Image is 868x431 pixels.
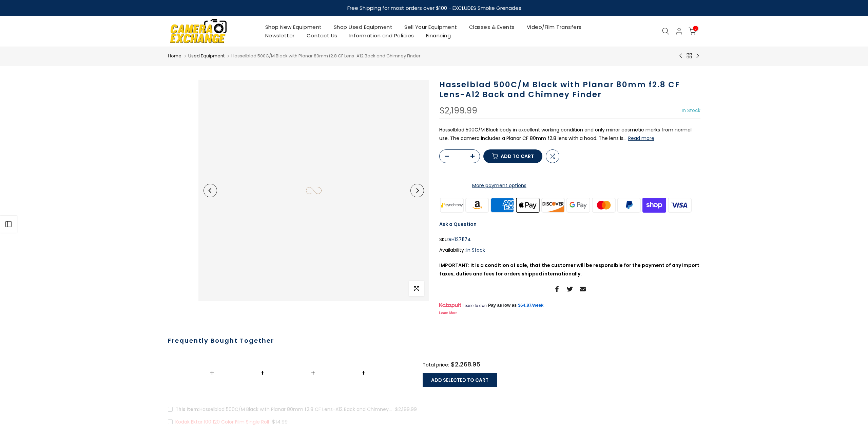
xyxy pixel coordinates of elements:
[439,221,477,228] a: Ask a Question
[188,53,225,59] a: Used Equipment
[682,107,700,114] span: In Stock
[466,247,485,253] span: In Stock
[259,31,301,40] a: Newsletter
[515,197,540,213] img: apple pay
[462,303,486,308] span: Lease to own
[439,235,700,244] div: SKU:
[439,262,699,277] strong: IMPORTANT: It is a condition of sale, that the customer will be responsible for the payment of an...
[168,336,700,345] h3: Frequently Bought Together
[301,31,343,40] a: Contact Us
[642,197,667,213] img: shopify pay
[540,197,566,213] img: discover
[439,106,477,115] div: $2,199.99
[464,197,490,213] img: amazon payments
[439,246,700,254] div: Availability :
[451,360,480,369] span: $2,268.95
[667,197,692,213] img: visa
[463,23,521,31] a: Classes & Events
[483,149,542,163] button: Add to cart
[343,31,420,40] a: Information and Policies
[399,23,463,31] a: Sell Your Equipment
[410,184,424,197] button: Next
[175,418,269,425] a: Kodak Ektar 100 120 Color Film Single Roll
[518,302,543,308] a: $64.87/week
[420,31,457,40] a: Financing
[423,373,497,387] button: Add selected to cart
[328,23,399,31] a: Shop Used Equipment
[449,235,471,244] span: RH1271174
[693,26,698,31] span: 0
[439,181,559,190] a: More payment options
[567,285,573,293] a: Share on Twitter
[439,126,700,143] p: Hasselblad 500C/M Black body in excellent working condition and only minor cosmetic marks from no...
[175,406,199,413] strong: This item:
[566,197,591,213] img: google pay
[439,80,700,100] h1: Hasselblad 500C/M Black with Planar 80mm f2.8 CF Lens-A12 Back and Chimney Finder
[423,361,449,368] span: Total price:
[231,53,421,59] span: Hasselblad 500C/M Black with Planar 80mm f2.8 CF Lens-A12 Back and Chimney Finder
[488,302,517,308] span: Pay as low as
[616,197,642,213] img: paypal
[591,197,616,213] img: master
[168,53,181,59] a: Home
[175,406,392,413] span: Hasselblad 500C/M Black with Planar 80mm f2.8 CF Lens-A12 Back and Chimney...
[347,4,521,12] strong: Free Shipping for most orders over $100 - EXCLUDES Smoke Grenades
[439,311,458,315] a: Learn More
[431,377,488,383] span: Add selected to cart
[204,184,217,197] button: Previous
[439,197,465,213] img: synchrony
[490,197,515,213] img: american express
[501,154,534,159] span: Add to cart
[259,23,328,31] a: Shop New Equipment
[395,405,417,414] span: $2,199.99
[628,135,654,141] button: Read more
[521,23,587,31] a: Video/Film Transfers
[554,285,560,293] a: Share on Facebook
[689,28,696,35] a: 0
[580,285,586,293] a: Share on Email
[272,417,288,426] span: $14.99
